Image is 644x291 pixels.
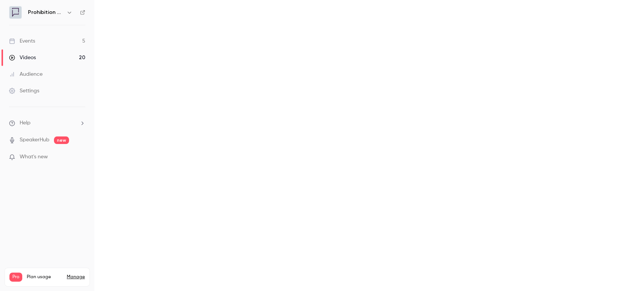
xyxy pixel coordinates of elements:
span: Help [20,119,31,127]
div: Events [9,37,35,45]
a: Manage [67,274,85,280]
div: Settings [9,87,39,95]
a: SpeakerHub [20,136,49,144]
div: Videos [9,54,36,61]
img: Prohibition PR [9,6,22,18]
span: Pro [9,273,22,282]
span: What's new [20,153,48,161]
li: help-dropdown-opener [9,119,85,127]
span: new [54,136,69,144]
div: Audience [9,70,43,78]
h6: Prohibition PR [28,9,63,16]
span: Plan usage [27,274,62,280]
